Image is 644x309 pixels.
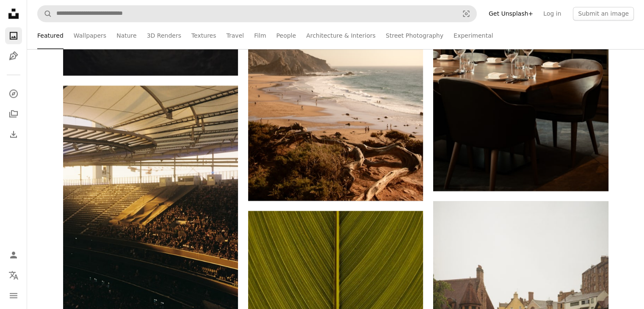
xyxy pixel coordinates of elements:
[5,5,22,24] a: Home — Unsplash
[484,7,538,20] a: Get Unsplash+
[116,22,136,49] a: Nature
[254,22,266,49] a: Film
[37,5,477,22] form: Find visuals sitewide
[5,47,22,64] a: Illustrations
[456,6,476,22] button: Visual search
[276,22,296,49] a: People
[5,126,22,143] a: Download History
[573,7,634,20] button: Submit an image
[538,7,566,20] a: Log in
[226,22,244,49] a: Travel
[38,6,52,22] button: Search Unsplash
[5,105,22,122] a: Collections
[386,22,443,49] a: Street Photography
[5,246,22,263] a: Log in / Sign up
[306,22,376,49] a: Architecture & Interiors
[147,22,181,49] a: 3D Renders
[5,27,22,44] a: Photos
[191,22,216,49] a: Textures
[74,22,106,49] a: Wallpapers
[248,65,423,73] a: Sandy beach with waves and rocky cliffs at sunset
[433,56,608,63] a: Elegant dining table set for a formal meal.
[5,287,22,304] button: Menu
[453,22,493,49] a: Experimental
[5,85,22,102] a: Explore
[63,212,238,220] a: Stadium seating filled with spectators at sunset.
[5,267,22,284] button: Language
